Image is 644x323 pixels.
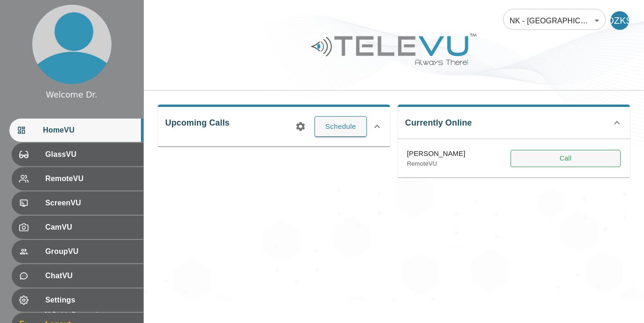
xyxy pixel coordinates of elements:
[12,264,143,288] div: ChatVU
[407,159,465,169] p: RemoteVU
[9,119,143,142] div: HomeVU
[43,125,136,136] span: HomeVU
[45,246,136,257] span: GroupVU
[12,288,143,312] div: Settings
[32,5,112,84] img: profile.png
[45,295,136,306] span: Settings
[12,240,143,263] div: GroupVU
[315,116,367,137] button: Schedule
[45,270,136,281] span: ChatVU
[12,143,143,166] div: GlassVU
[46,89,97,101] div: Welcome Dr.
[12,191,143,215] div: ScreenVU
[12,216,143,239] div: CamVU
[12,167,143,190] div: RemoteVU
[407,148,465,159] p: [PERSON_NAME]
[45,222,136,233] span: CamVU
[310,30,478,69] img: Logo
[45,197,136,209] span: ScreenVU
[610,11,629,30] div: DZKS
[511,150,621,167] button: Call
[45,173,136,184] span: RemoteVU
[45,149,136,160] span: GlassVU
[503,7,606,34] div: NK - [GEOGRAPHIC_DATA]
